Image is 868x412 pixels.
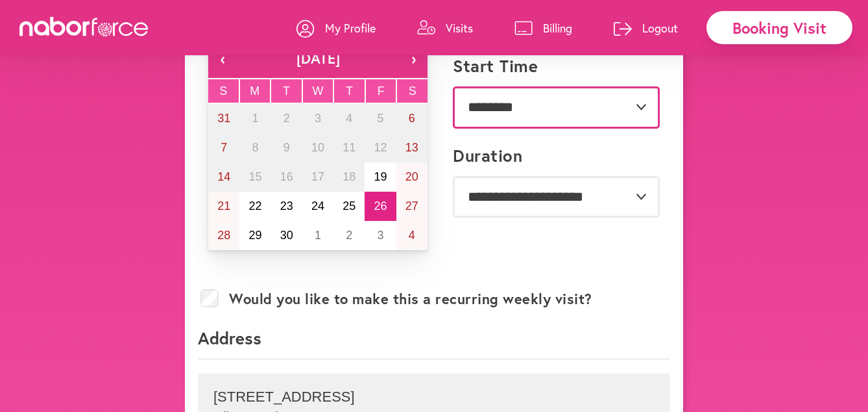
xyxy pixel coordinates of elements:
[409,112,415,125] abbr: September 6, 2025
[378,84,385,97] abbr: Friday
[302,192,333,221] button: September 24, 2025
[396,162,428,192] button: September 20, 2025
[333,133,365,162] button: September 11, 2025
[239,133,271,162] button: September 8, 2025
[333,192,365,221] button: September 25, 2025
[346,229,352,242] abbr: October 2, 2025
[378,112,384,125] abbr: September 5, 2025
[271,104,302,133] button: September 2, 2025
[302,104,333,133] button: September 3, 2025
[374,141,387,154] abbr: September 12, 2025
[343,141,356,154] abbr: September 11, 2025
[365,133,396,162] button: September 12, 2025
[252,112,258,125] abbr: September 1, 2025
[396,221,428,250] button: October 4, 2025
[271,221,302,250] button: September 30, 2025
[221,141,227,154] abbr: September 7, 2025
[283,141,290,154] abbr: September 9, 2025
[417,8,473,47] a: Visits
[378,229,384,242] abbr: October 3, 2025
[271,133,302,162] button: September 9, 2025
[614,8,678,47] a: Logout
[346,112,352,125] abbr: September 4, 2025
[219,84,227,97] abbr: Sunday
[239,162,271,192] button: September 15, 2025
[237,39,399,78] button: [DATE]
[365,221,396,250] button: October 3, 2025
[248,200,261,212] abbr: September 22, 2025
[252,141,258,154] abbr: September 8, 2025
[198,327,670,359] p: Address
[311,200,324,212] abbr: September 24, 2025
[405,200,418,212] abbr: September 27, 2025
[325,20,376,36] p: My Profile
[280,170,293,183] abbr: September 16, 2025
[409,84,416,97] abbr: Saturday
[333,162,365,192] button: September 18, 2025
[208,104,239,133] button: August 31, 2025
[706,11,852,44] div: Booking Visit
[248,170,261,183] abbr: September 15, 2025
[343,200,356,212] abbr: September 25, 2025
[217,229,230,242] abbr: September 28, 2025
[208,162,239,192] button: September 14, 2025
[217,200,230,212] abbr: September 21, 2025
[374,170,387,183] abbr: September 19, 2025
[315,229,321,242] abbr: October 1, 2025
[280,229,293,242] abbr: September 30, 2025
[302,133,333,162] button: September 10, 2025
[396,192,428,221] button: September 27, 2025
[543,20,572,36] p: Billing
[453,56,538,76] label: Start Time
[315,112,321,125] abbr: September 3, 2025
[346,84,353,97] abbr: Thursday
[208,221,239,250] button: September 28, 2025
[374,200,387,212] abbr: September 26, 2025
[333,104,365,133] button: September 4, 2025
[239,192,271,221] button: September 22, 2025
[311,170,324,183] abbr: September 17, 2025
[248,229,261,242] abbr: September 29, 2025
[365,192,396,221] button: September 26, 2025
[271,162,302,192] button: September 16, 2025
[514,8,572,47] a: Billing
[333,221,365,250] button: October 2, 2025
[313,84,324,97] abbr: Wednesday
[343,170,356,183] abbr: September 18, 2025
[409,229,415,242] abbr: October 4, 2025
[311,141,324,154] abbr: September 10, 2025
[239,104,271,133] button: September 1, 2025
[217,112,230,125] abbr: August 31, 2025
[399,39,428,78] button: ›
[302,221,333,250] button: October 1, 2025
[283,84,290,97] abbr: Tuesday
[296,8,376,47] a: My Profile
[250,84,259,97] abbr: Monday
[365,162,396,192] button: September 19, 2025
[229,290,592,307] label: Would you like to make this a recurring weekly visit?
[446,20,473,36] p: Visits
[208,133,239,162] button: September 7, 2025
[283,112,290,125] abbr: September 2, 2025
[239,221,271,250] button: September 29, 2025
[217,170,230,183] abbr: September 14, 2025
[280,200,293,212] abbr: September 23, 2025
[396,104,428,133] button: September 6, 2025
[271,192,302,221] button: September 23, 2025
[208,39,237,78] button: ‹
[453,146,522,166] label: Duration
[405,141,418,154] abbr: September 13, 2025
[642,20,678,36] p: Logout
[365,104,396,133] button: September 5, 2025
[405,170,418,183] abbr: September 20, 2025
[208,192,239,221] button: September 21, 2025
[396,133,428,162] button: September 13, 2025
[302,162,333,192] button: September 17, 2025
[213,389,655,406] p: [STREET_ADDRESS]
